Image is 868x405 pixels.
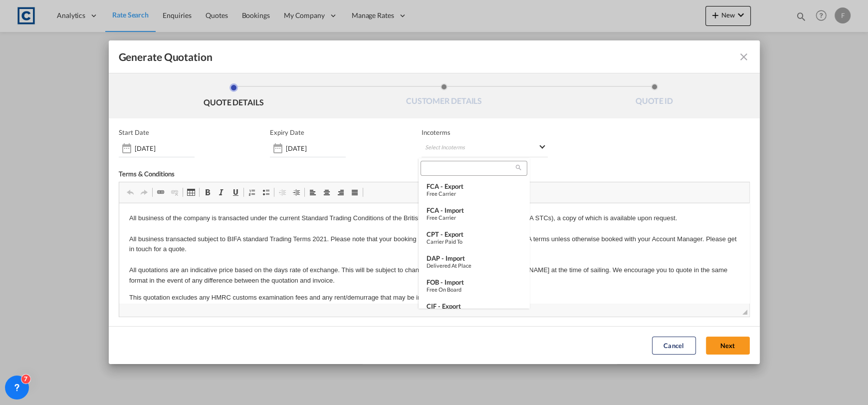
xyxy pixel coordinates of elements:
[427,262,521,269] div: Delivered at Place
[10,10,620,116] body: Rich Text Editor, editor4
[10,10,620,83] p: All business of the company is transacted under the current Standard Trading Conditions of the Br...
[427,206,521,214] div: FCA - import
[427,254,521,262] div: DAP - import
[427,230,521,238] div: CPT - export
[427,278,521,286] div: FOB - import
[10,89,620,100] p: This quotation excludes any HMRC customs examination fees and any rent/demurrage that may be incu...
[427,214,521,221] div: Free Carrier
[427,238,521,245] div: Carrier Paid to
[427,190,521,197] div: Free Carrier
[427,286,521,293] div: Free on Board
[515,164,522,171] md-icon: icon-magnify
[427,302,521,310] div: CIF - export
[427,182,521,190] div: FCA - export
